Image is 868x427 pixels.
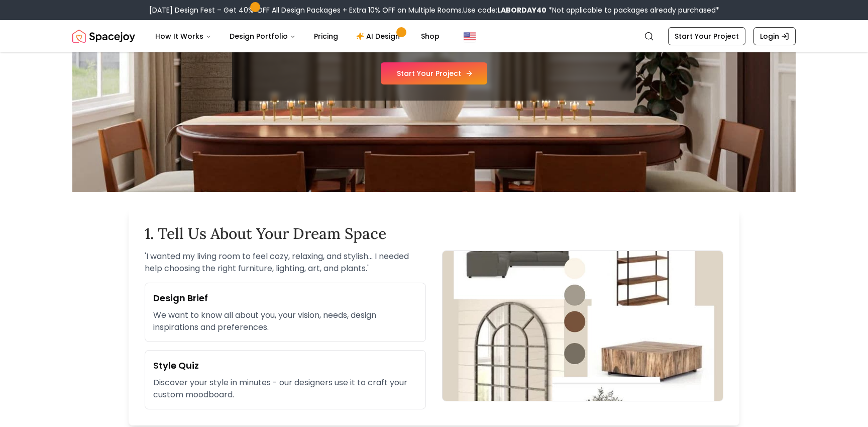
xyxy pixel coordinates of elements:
[153,377,417,401] p: Discover your style in minutes - our designers use it to craft your custom moodboard.
[306,26,346,46] a: Pricing
[153,309,417,333] p: We want to know all about you, your vision, needs, design inspirations and preferences.
[413,26,448,46] a: Shop
[147,26,220,46] button: How It Works
[381,62,487,84] a: Start Your Project
[72,20,796,52] nav: Global
[497,5,547,15] b: LABORDAY40
[464,30,476,42] img: United States
[145,224,723,242] h2: 1. Tell Us About Your Dream Space
[753,27,796,45] a: Login
[72,26,135,46] img: Spacejoy Logo
[153,291,417,305] h3: Design Brief
[147,26,448,46] nav: Main
[668,27,745,45] a: Start Your Project
[442,250,723,401] img: Design brief form
[348,26,411,46] a: AI Design
[222,26,304,46] button: Design Portfolio
[145,250,426,275] p: ' I wanted my living room to feel cozy, relaxing, and stylish... I needed help choosing the right...
[72,26,135,46] a: Spacejoy
[547,5,719,15] span: *Not applicable to packages already purchased*
[153,359,417,373] h3: Style Quiz
[149,5,719,15] div: [DATE] Design Fest – Get 40% OFF All Design Packages + Extra 10% OFF on Multiple Rooms.
[463,5,547,15] span: Use code:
